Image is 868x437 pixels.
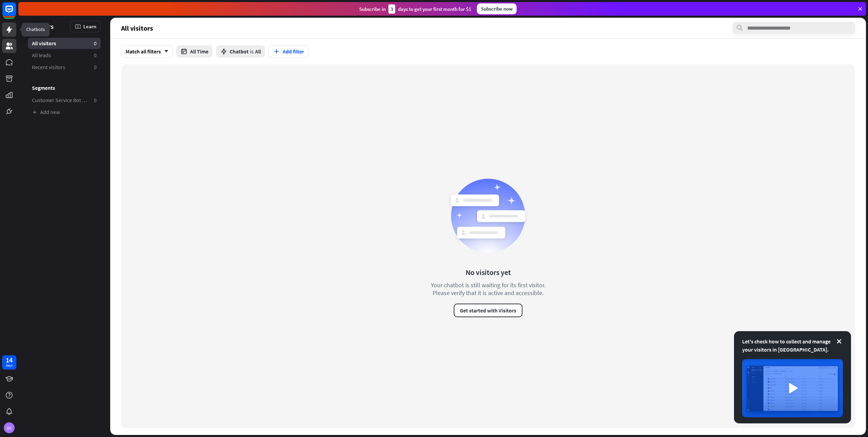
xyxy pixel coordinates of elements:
[268,45,308,58] button: Add filter
[32,52,51,59] span: All leads
[28,95,101,106] a: Customer Service Bot — Newsletter 0
[121,45,173,58] div: Match all filters
[28,62,101,73] a: Recent visitors 0
[94,40,97,47] aside: 0
[5,3,26,23] button: Open LiveChat chat widget
[28,50,101,61] a: All leads 0
[94,97,97,104] aside: 0
[255,48,261,55] span: All
[418,281,558,297] div: Your chatbot is still waiting for its first visitor. Please verify that it is active and accessible.
[6,363,13,368] div: days
[466,268,511,277] div: No visitors yet
[28,84,101,91] h3: Segments
[4,422,15,433] div: DC
[477,3,517,14] div: Subscribe now
[454,304,522,317] button: Get started with Visitors
[28,107,101,118] a: Add new
[359,4,471,14] div: Subscribe in days to get your first month for $1
[94,52,97,59] aside: 0
[121,24,153,32] span: All visitors
[742,359,843,417] img: image
[161,49,168,53] i: arrow_down
[32,64,65,71] span: Recent visitors
[32,22,54,30] span: Visitors
[250,48,254,55] span: is
[176,45,213,58] button: All Time
[388,4,395,14] div: 3
[32,40,56,47] span: All visitors
[742,337,843,354] div: Let's check how to collect and manage your visitors in [GEOGRAPHIC_DATA].
[230,48,249,55] span: Chatbot
[94,64,97,71] aside: 0
[6,357,13,363] div: 14
[2,355,16,370] a: 14 days
[32,97,88,104] span: Customer Service Bot — Newsletter
[83,23,96,30] span: Learn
